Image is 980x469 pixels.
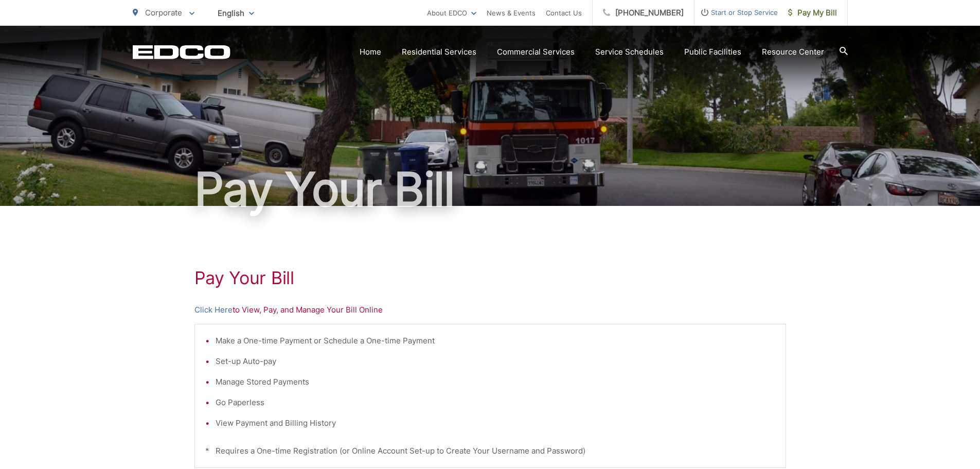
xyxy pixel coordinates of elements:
[684,46,741,58] a: Public Facilities
[216,335,775,347] li: Make a One-time Payment or Schedule a One-time Payment
[762,46,824,58] a: Resource Center
[194,268,786,288] h1: Pay Your Bill
[402,46,476,58] a: Residential Services
[194,304,786,316] p: to View, Pay, and Manage Your Bill Online
[194,304,233,316] a: Click Here
[427,7,476,19] a: About EDCO
[145,8,182,18] span: Corporate
[546,7,582,19] a: Contact Us
[210,4,262,22] span: English
[487,7,536,19] a: News & Events
[216,417,775,429] li: View Payment and Billing History
[133,164,848,215] h1: Pay Your Bill
[497,46,575,58] a: Commercial Services
[216,355,775,368] li: Set-up Auto-pay
[216,376,775,388] li: Manage Stored Payments
[360,46,381,58] a: Home
[788,7,837,19] span: Pay My Bill
[216,396,775,409] li: Go Paperless
[595,46,664,58] a: Service Schedules
[133,45,230,59] a: EDCD logo. Return to the homepage.
[205,445,775,457] p: * Requires a One-time Registration (or Online Account Set-up to Create Your Username and Password)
